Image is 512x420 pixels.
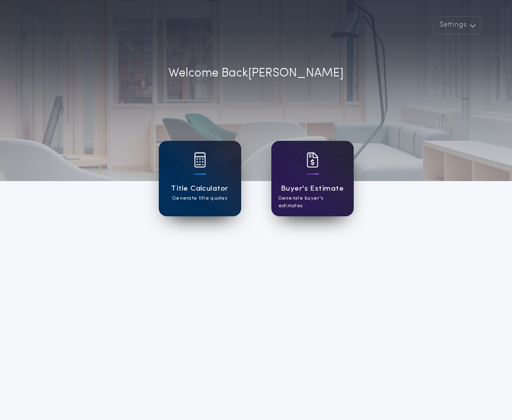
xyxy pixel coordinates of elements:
[159,141,241,216] a: card iconTitle CalculatorGenerate title quotes
[433,16,480,34] button: Settings
[172,195,227,202] p: Generate title quotes
[168,64,344,82] p: Welcome Back [PERSON_NAME]
[171,183,228,195] h1: Title Calculator
[278,195,347,210] p: Generate buyer's estimates
[194,152,206,167] img: card icon
[281,183,344,195] h1: Buyer's Estimate
[271,141,354,216] a: card iconBuyer's EstimateGenerate buyer's estimates
[306,152,319,167] img: card icon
